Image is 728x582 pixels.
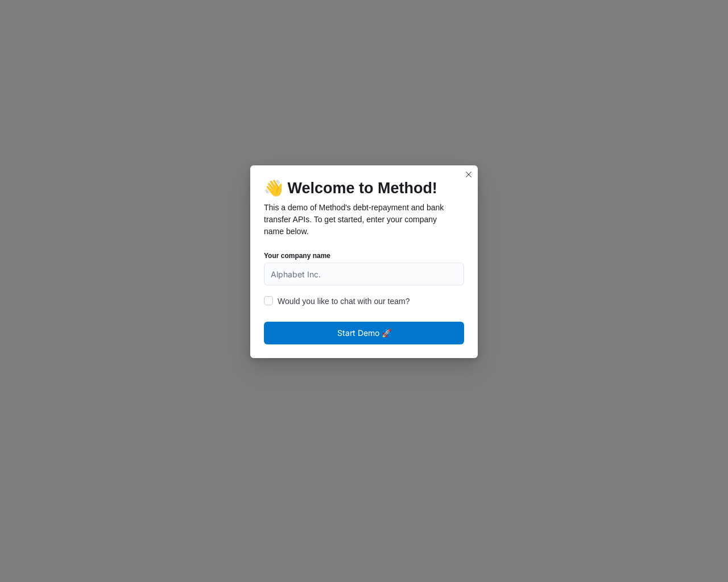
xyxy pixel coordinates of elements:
input: Alphabet Inc. [264,263,464,285]
div: 👋 Welcome to Method! [264,179,455,238]
p: This a demo of Method's debt-repayment and bank transfer APIs. To get started, enter your company... [264,202,455,238]
span: Start Demo 🚀 [337,326,391,340]
button: Closes this modal window [462,168,475,181]
label: Your company name [264,251,330,260]
label: Would you like to chat with our team? [264,294,409,308]
button: Start Demo 🚀 [264,322,464,344]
